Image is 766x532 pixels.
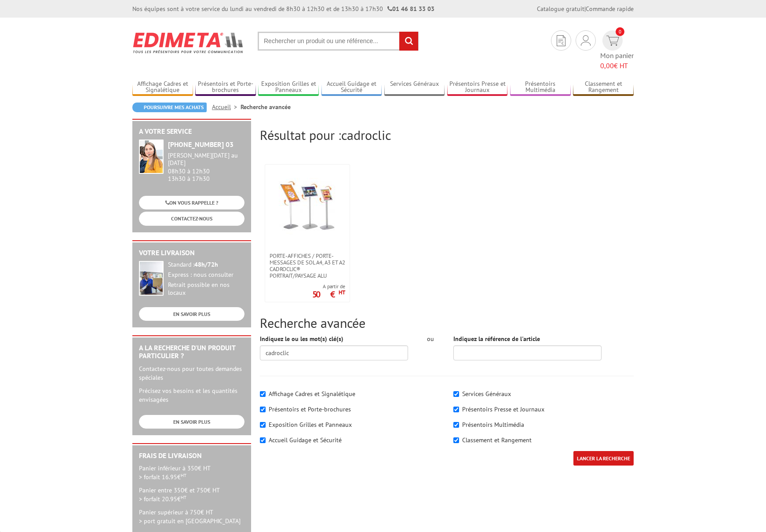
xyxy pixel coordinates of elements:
span: > forfait 20.95€ [139,495,186,503]
strong: 01 46 81 33 03 [387,5,434,13]
img: devis rapide [557,35,565,46]
p: Panier inférieur à 350€ HT [139,464,244,481]
label: Indiquez la référence de l'article [453,334,540,343]
input: Présentoirs Multimédia [453,422,459,428]
input: Accueil Guidage et Sécurité [260,437,266,443]
img: devis rapide [606,36,619,46]
span: > forfait 16.95€ [139,473,186,481]
a: Services Généraux [384,80,445,95]
p: Panier supérieur à 750€ HT [139,508,244,525]
a: Exposition Grilles et Panneaux [258,80,319,95]
div: 08h30 à 12h30 13h30 à 17h30 [168,152,244,182]
h2: Recherche avancée [260,316,634,330]
label: Accueil Guidage et Sécurité [269,436,342,444]
label: Présentoirs Presse et Journaux [462,405,544,413]
input: Classement et Rangement [453,437,459,443]
p: Panier entre 350€ et 750€ HT [139,486,244,503]
p: Précisez vos besoins et les quantités envisagées [139,386,244,404]
div: ou [421,334,440,343]
p: Contactez-nous pour toutes demandes spéciales [139,364,244,382]
input: LANCER LA RECHERCHE [573,451,634,466]
img: devis rapide [581,35,591,46]
span: € HT [600,61,634,71]
img: widget-livraison.jpg [139,261,164,296]
a: ON VOUS RAPPELLE ? [139,196,244,209]
strong: 48h/72h [194,260,218,268]
a: Classement et Rangement [573,80,634,95]
a: Présentoirs Multimédia [510,80,571,95]
a: Porte-affiches / Porte-messages de sol A4, A3 et A2 CadroClic® portrait/paysage alu [265,253,350,279]
label: Présentoirs et Porte-brochures [269,405,351,413]
a: Catalogue gratuit [537,5,584,13]
h2: A la recherche d'un produit particulier ? [139,344,244,360]
div: Standard : [168,261,244,269]
label: Classement et Rangement [462,436,532,444]
label: Présentoirs Multimédia [462,421,524,429]
div: Express : nous consulter [168,271,244,279]
input: Présentoirs Presse et Journaux [453,407,459,412]
label: Exposition Grilles et Panneaux [269,421,352,429]
a: EN SAVOIR PLUS [139,415,244,429]
div: | [537,4,634,13]
span: A partir de [312,283,345,290]
input: Affichage Cadres et Signalétique [260,391,266,397]
label: Services Généraux [462,390,511,398]
img: Edimeta [132,26,244,59]
p: 50 € [312,292,345,297]
a: Accueil Guidage et Sécurité [321,80,382,95]
span: > port gratuit en [GEOGRAPHIC_DATA] [139,517,241,525]
sup: HT [181,494,186,500]
h2: Frais de Livraison [139,452,244,460]
a: Affichage Cadres et Signalétique [132,80,193,95]
a: Commande rapide [586,5,634,13]
span: cadroclic [341,126,391,143]
a: Accueil [212,103,241,111]
div: Nos équipes sont à votre service du lundi au vendredi de 8h30 à 12h30 et de 13h30 à 17h30 [132,4,434,13]
a: Poursuivre mes achats [132,103,207,112]
img: widget-service.jpg [139,139,164,174]
span: 0,00 [600,61,614,70]
h2: A votre service [139,128,244,136]
label: Affichage Cadres et Signalétique [269,390,355,398]
span: 0 [616,27,624,36]
div: Retrait possible en nos locaux [168,281,244,297]
h2: Votre livraison [139,249,244,257]
h2: Résultat pour : [260,128,634,142]
label: Indiquez le ou les mot(s) clé(s) [260,334,343,343]
a: Présentoirs Presse et Journaux [447,80,508,95]
a: devis rapide 0 Mon panier 0,00€ HT [600,30,634,71]
sup: HT [339,289,345,296]
div: [PERSON_NAME][DATE] au [DATE] [168,152,244,167]
input: Présentoirs et Porte-brochures [260,407,266,412]
img: Porte-affiches / Porte-messages de sol A4, A3 et A2 CadroClic® portrait/paysage alu [279,178,336,235]
strong: [PHONE_NUMBER] 03 [168,140,233,149]
span: Porte-affiches / Porte-messages de sol A4, A3 et A2 CadroClic® portrait/paysage alu [270,253,345,279]
input: rechercher [399,32,418,51]
a: Présentoirs et Porte-brochures [195,80,256,95]
input: Services Généraux [453,391,459,397]
input: Rechercher un produit ou une référence... [258,32,419,51]
a: EN SAVOIR PLUS [139,307,244,321]
span: Mon panier [600,51,634,71]
li: Recherche avancée [241,103,291,111]
sup: HT [181,472,186,478]
input: Exposition Grilles et Panneaux [260,422,266,428]
a: CONTACTEZ-NOUS [139,212,244,225]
